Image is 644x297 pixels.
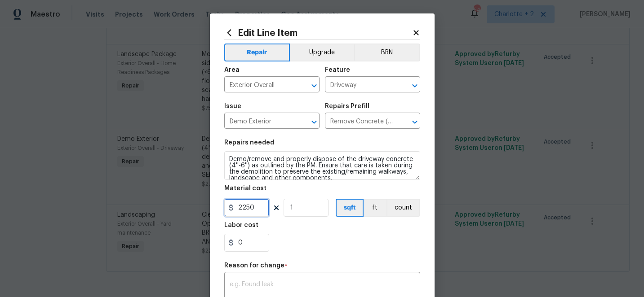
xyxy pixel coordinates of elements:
button: Upgrade [290,44,354,61]
button: Open [308,79,320,92]
button: Open [409,116,421,128]
button: Open [409,79,421,92]
button: sqft [336,199,364,217]
button: ft [364,199,386,217]
h5: Repairs needed [224,140,274,146]
h5: Issue [224,103,241,109]
h5: Reason for change [224,262,284,269]
h2: Edit Line Item [224,28,412,38]
h5: Material cost [224,185,266,192]
button: Open [308,116,320,128]
h5: Repairs Prefill [325,103,369,109]
button: BRN [354,44,420,61]
button: Repair [224,44,290,61]
textarea: Demo/remove and properly dispose of the driveway concrete (4''-6'') as outlined by the PM. Ensure... [224,151,420,180]
button: count [386,199,420,217]
h5: Area [224,67,240,73]
h5: Feature [325,67,350,73]
h5: Labor cost [224,222,258,228]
